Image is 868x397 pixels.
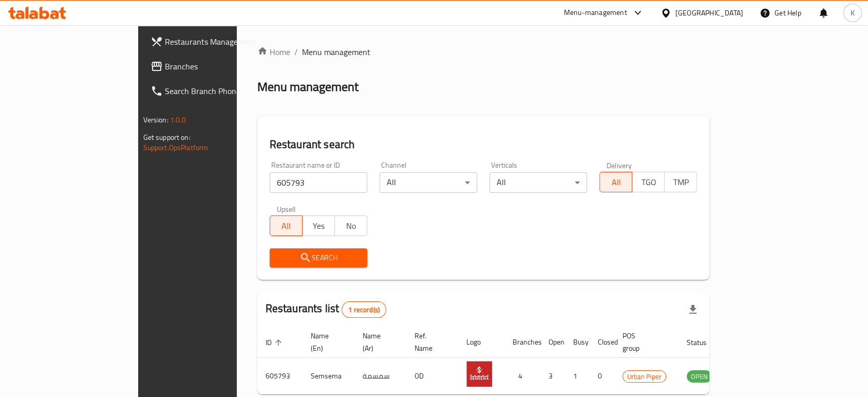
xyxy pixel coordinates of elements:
a: Restaurants Management [142,29,283,54]
h2: Menu management [257,79,358,95]
div: All [489,172,587,193]
img: Semsema [466,361,492,387]
button: TMP [664,172,697,192]
span: TMP [669,175,693,190]
li: / [294,46,298,58]
button: No [334,215,367,236]
th: Logo [458,327,504,358]
button: All [599,172,632,192]
span: Status [687,336,720,349]
td: Semsema [303,358,354,394]
label: Delivery [607,161,632,169]
span: TGO [636,175,661,190]
th: Closed [590,327,614,358]
span: Search Branch Phone [165,85,275,97]
div: [GEOGRAPHIC_DATA] [675,7,743,19]
span: Yes [307,219,331,233]
a: Search Branch Phone [142,79,283,103]
button: Search [270,248,367,267]
h2: Restaurant search [270,137,697,152]
div: Menu-management [564,7,627,19]
span: Urban Piper [623,371,666,383]
span: Name (Ar) [363,330,394,354]
span: K [851,7,855,19]
span: Ref. Name [414,330,446,354]
div: Total records count [342,301,386,318]
div: All [380,172,477,193]
span: Name (En) [311,330,342,354]
span: 1.0.0 [170,113,186,127]
td: 4 [504,358,540,394]
th: Open [540,327,565,358]
span: OPEN [687,371,712,383]
h2: Restaurants list [266,301,386,318]
nav: breadcrumb [257,46,710,58]
span: Search [278,251,359,264]
td: سمسمة [354,358,406,394]
span: Get support on: [143,131,191,144]
label: Upsell [277,205,296,212]
th: Busy [565,327,590,358]
span: All [274,219,298,233]
span: No [339,219,363,233]
span: ID [266,336,285,349]
td: 0 [590,358,614,394]
span: Menu management [302,46,370,58]
td: 3 [540,358,565,394]
span: 1 record(s) [342,305,386,315]
span: Version: [143,113,168,127]
button: TGO [632,172,665,192]
span: All [604,175,628,190]
button: All [270,215,303,236]
span: Restaurants Management [165,35,275,48]
button: Yes [302,215,335,236]
input: Search for restaurant name or ID.. [270,172,367,193]
table: enhanced table [257,327,768,394]
td: OD [406,358,458,394]
a: Support.OpsPlatform [143,141,209,154]
th: Branches [504,327,540,358]
div: Export file [681,297,705,322]
td: 1 [565,358,590,394]
span: POS group [622,330,666,354]
a: Branches [142,54,283,79]
span: Branches [165,60,275,73]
